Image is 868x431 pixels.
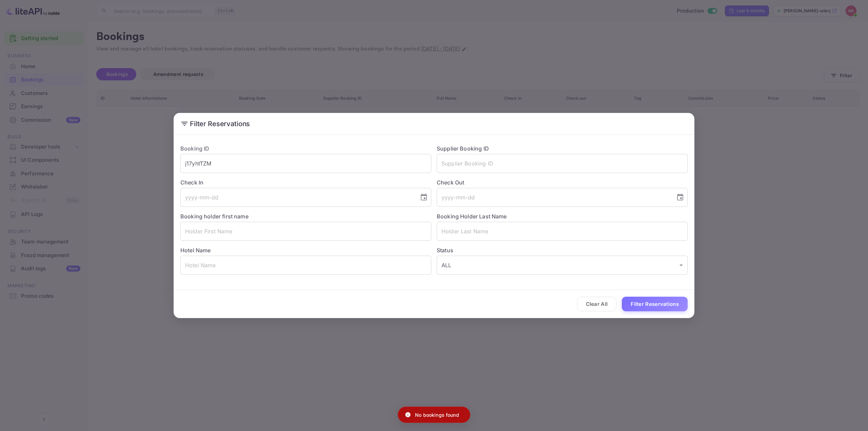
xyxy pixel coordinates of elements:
[437,222,688,241] input: Holder Last Name
[622,297,688,311] button: Filter Reservations
[437,178,688,187] label: Check Out
[415,411,459,418] p: No bookings found
[180,256,431,275] input: Hotel Name
[673,191,687,204] button: Choose date
[180,213,249,220] label: Booking holder first name
[180,247,211,254] label: Hotel Name
[174,113,694,135] h2: Filter Reservations
[437,154,688,173] input: Supplier Booking ID
[577,297,617,311] button: Clear All
[437,213,507,220] label: Booking Holder Last Name
[437,246,688,254] label: Status
[417,191,431,204] button: Choose date
[437,145,489,152] label: Supplier Booking ID
[180,154,431,173] input: Booking ID
[180,188,414,207] input: yyyy-mm-dd
[437,188,671,207] input: yyyy-mm-dd
[180,222,431,241] input: Holder First Name
[437,256,688,275] div: ALL
[180,178,431,187] label: Check In
[180,145,210,152] label: Booking ID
